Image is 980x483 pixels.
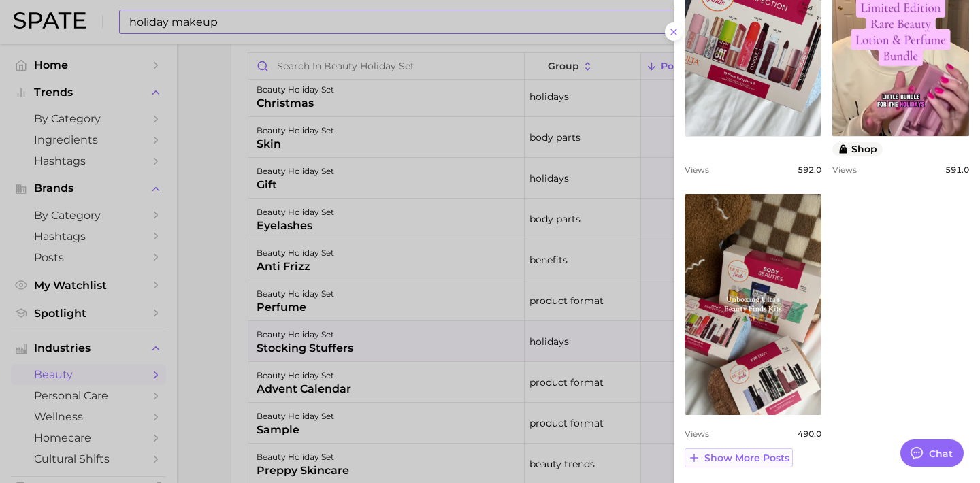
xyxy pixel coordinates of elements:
[685,448,793,467] button: Show more posts
[798,165,821,175] span: 592.0
[685,429,709,439] span: Views
[945,165,969,175] span: 591.0
[798,429,821,439] span: 490.0
[704,452,789,464] span: Show more posts
[832,142,883,156] button: shop
[832,165,857,175] span: Views
[685,165,709,175] span: Views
